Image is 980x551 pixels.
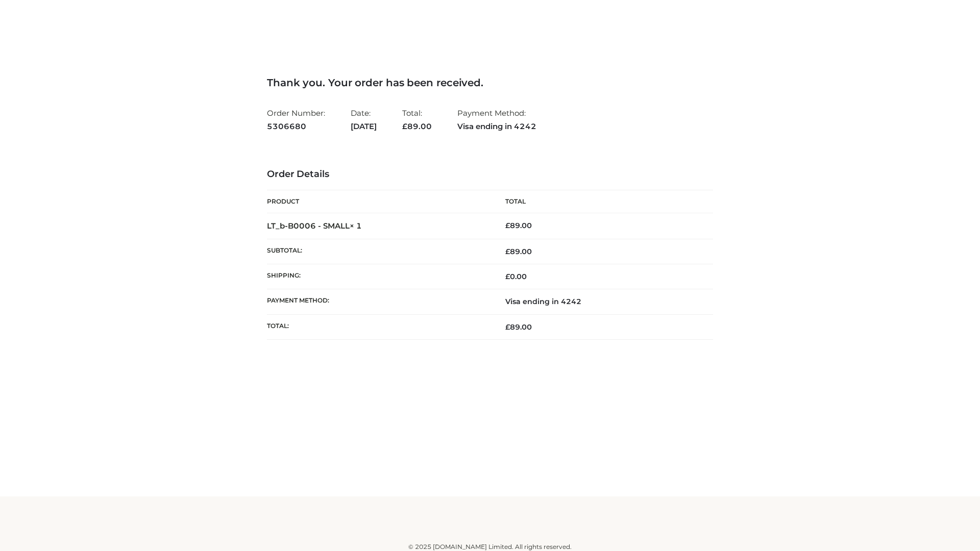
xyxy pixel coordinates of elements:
span: £ [505,272,510,281]
strong: LT_b-B0006 - SMALL [267,221,362,231]
th: Total [490,190,713,213]
strong: Visa ending in 4242 [457,120,536,133]
th: Subtotal: [267,239,490,264]
strong: × 1 [350,221,362,231]
h3: Order Details [267,169,713,180]
td: Visa ending in 4242 [490,289,713,314]
th: Product [267,190,490,213]
span: £ [402,121,407,131]
span: 89.00 [402,121,432,131]
th: Payment method: [267,289,490,314]
span: £ [505,322,510,332]
li: Date: [351,104,377,135]
th: Shipping: [267,264,490,289]
th: Total: [267,314,490,339]
strong: 5306680 [267,120,325,133]
span: 89.00 [505,247,532,256]
bdi: 0.00 [505,272,527,281]
strong: [DATE] [351,120,377,133]
li: Order Number: [267,104,325,135]
h3: Thank you. Your order has been received. [267,77,713,89]
span: 89.00 [505,322,532,332]
li: Total: [402,104,432,135]
span: £ [505,221,510,230]
li: Payment Method: [457,104,536,135]
bdi: 89.00 [505,221,532,230]
span: £ [505,247,510,256]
